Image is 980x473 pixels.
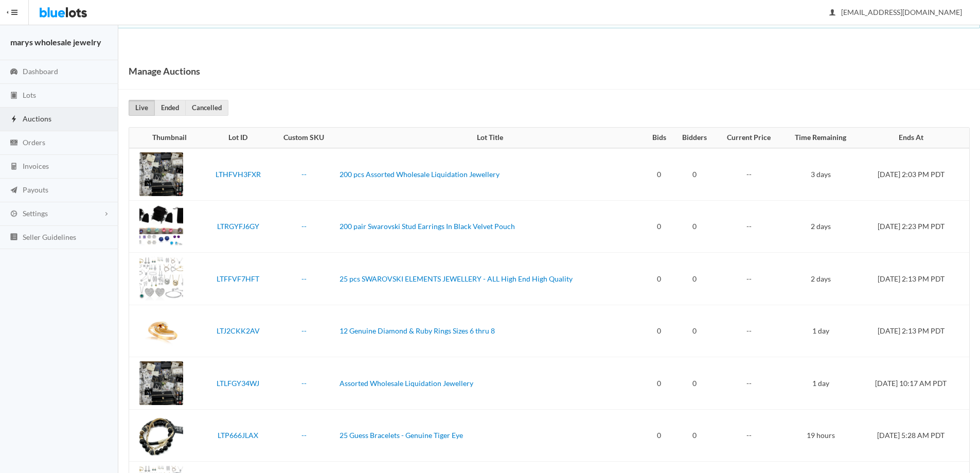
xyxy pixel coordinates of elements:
span: Payouts [23,185,48,194]
td: 2 days [782,200,859,253]
td: 0 [673,253,716,305]
ion-icon: cash [9,138,19,148]
a: LTJ2CKK2AV [217,326,260,335]
span: Lots [23,91,36,99]
td: 0 [645,357,673,410]
td: 2 days [782,253,859,305]
span: Invoices [23,162,49,170]
a: 25 Guess Bracelets - Genuine Tiger Eye [340,431,463,440]
ion-icon: cog [9,209,19,219]
a: LTP666JLAX [218,431,258,440]
td: 0 [645,148,673,201]
a: 12 Genuine Diamond & Ruby Rings Sizes 6 thru 8 [340,326,495,335]
td: [DATE] 10:17 AM PDT [859,357,969,410]
ion-icon: flash [9,115,19,125]
ion-icon: clipboard [9,91,19,101]
th: Current Price [716,128,782,148]
td: 0 [645,305,673,357]
td: -- [716,357,782,410]
ion-icon: paper plane [9,186,19,196]
td: [DATE] 2:23 PM PDT [859,200,969,253]
td: 3 days [782,148,859,201]
td: 0 [645,200,673,253]
td: 0 [673,305,716,357]
td: [DATE] 2:13 PM PDT [859,305,969,357]
td: 0 [673,200,716,253]
th: Custom SKU [273,128,335,148]
strong: marys wholesale jewelry [10,37,101,47]
span: Auctions [23,114,51,123]
a: Ended [154,100,186,116]
td: -- [716,305,782,357]
ion-icon: list box [9,233,19,242]
td: 1 day [782,305,859,357]
a: Assorted Wholesale Liquidation Jewellery [340,379,473,388]
a: LTFFVF7HFT [217,274,259,283]
h1: Manage Auctions [129,63,200,79]
ion-icon: calculator [9,162,19,172]
td: 0 [645,253,673,305]
ion-icon: speedometer [9,67,19,77]
td: [DATE] 2:03 PM PDT [859,148,969,201]
a: 25 pcs SWAROVSKI ELEMENTS JEWELLERY - ALL High End High Quality [340,274,573,283]
a: 200 pair Swarovski Stud Earrings In Black Velvet Pouch [340,222,515,231]
td: -- [716,253,782,305]
td: -- [716,409,782,462]
th: Ends At [859,128,969,148]
td: 0 [673,409,716,462]
a: Cancelled [185,100,228,116]
td: [DATE] 2:13 PM PDT [859,253,969,305]
a: -- [301,431,307,440]
span: Settings [23,209,48,218]
td: 0 [673,357,716,410]
a: LTHFVH3FXR [216,170,261,179]
a: -- [301,326,307,335]
td: [DATE] 5:28 AM PDT [859,409,969,462]
span: Dashboard [23,67,58,76]
th: Lot ID [204,128,273,148]
a: -- [301,222,307,231]
th: Time Remaining [782,128,859,148]
ion-icon: person [827,8,838,18]
th: Bids [645,128,673,148]
td: 0 [673,148,716,201]
a: -- [301,379,307,388]
a: 200 pcs Assorted Wholesale Liquidation Jewellery [340,170,500,179]
td: -- [716,148,782,201]
th: Thumbnail [129,128,204,148]
span: [EMAIL_ADDRESS][DOMAIN_NAME] [830,8,962,16]
th: Bidders [673,128,716,148]
th: Lot Title [335,128,645,148]
td: 0 [645,409,673,462]
a: Live [129,100,155,116]
a: LTRGYFJ6GY [217,222,259,231]
td: 19 hours [782,409,859,462]
span: Seller Guidelines [23,233,76,241]
a: -- [301,170,307,179]
td: 1 day [782,357,859,410]
a: -- [301,274,307,283]
td: -- [716,200,782,253]
a: LTLFGY34WJ [217,379,259,388]
span: Orders [23,138,45,147]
